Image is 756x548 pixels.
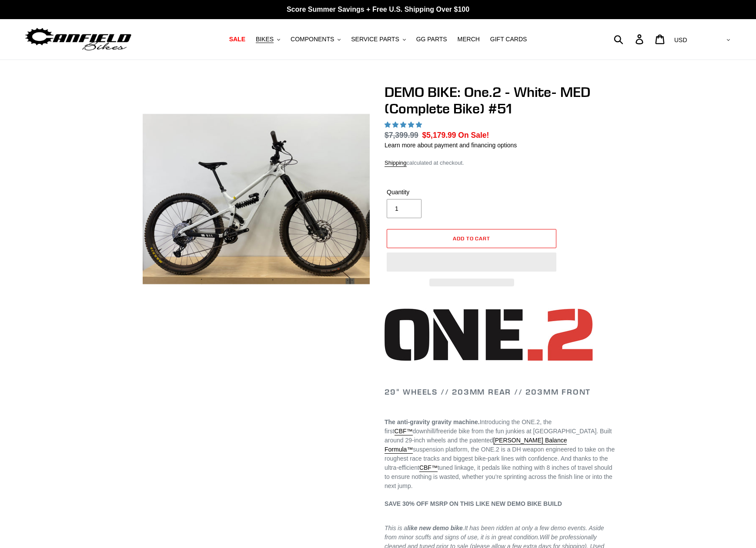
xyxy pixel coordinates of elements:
[385,142,517,149] a: Learn more about payment and financing options
[256,36,274,43] span: BIKES
[385,159,407,167] a: Shipping
[385,500,562,507] span: SAVE 30% OFF MSRP ON THIS LIKE NEW DEMO BIKE BUILD
[347,33,410,45] button: SERVICE PARTS
[385,525,465,531] em: This is a .
[385,121,424,128] span: 5.00 stars
[229,36,245,43] span: SALE
[24,26,133,53] img: Canfield Bikes
[385,418,615,489] span: Introducing the ONE.2, the first downhill/freeride bike from the fun junkies at [GEOGRAPHIC_DATA]...
[385,525,604,541] em: It has been ridden at only a few demo events. Aside from minor scuffs and signs of use, it is in ...
[143,86,370,312] img: DEMO BIKE: One.2 - White- MED (Complete Bike) #51
[225,33,250,45] a: SALE
[458,36,480,43] span: MERCH
[416,36,447,43] span: GG PARTS
[453,235,491,242] span: Add to cart
[351,36,399,43] span: SERVICE PARTS
[619,30,641,49] input: Search
[385,159,615,167] div: calculated at checkout.
[486,33,532,45] a: GIFT CARDS
[387,188,469,197] label: Quantity
[251,33,284,45] button: BIKES
[412,33,452,45] a: GG PARTS
[385,131,418,139] s: $7,399.99
[385,84,615,117] h1: DEMO BIKE: One.2 - White- MED (Complete Bike) #51
[490,36,527,43] span: GIFT CARDS
[422,131,456,139] span: $5,179.99
[286,33,345,45] button: COMPONENTS
[395,428,413,435] a: CBF™
[458,130,489,141] span: On Sale!
[385,387,591,397] span: 29" WHEELS // 203MM REAR // 203MM FRONT
[419,464,438,472] a: CBF™
[453,33,484,45] a: MERCH
[387,229,556,248] button: Add to cart
[385,437,567,454] a: [PERSON_NAME] Balance Formula™
[291,36,334,43] span: COMPONENTS
[385,418,480,425] strong: The anti-gravity gravity machine.
[407,525,463,531] strong: like new demo bike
